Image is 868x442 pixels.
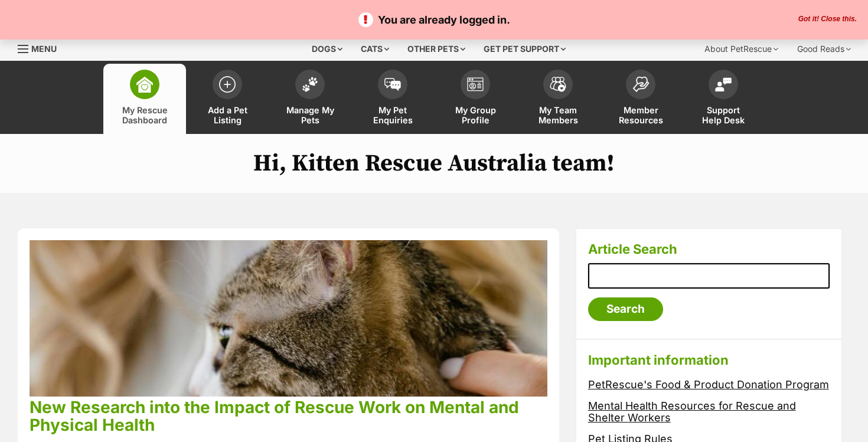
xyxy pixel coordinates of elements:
h3: Article Search [588,241,830,257]
a: Mental Health Resources for Rescue and Shelter Workers [588,400,796,424]
img: phpu68lcuz3p4idnkqkn.jpg [30,240,547,397]
div: Get pet support [475,37,574,61]
a: My Group Profile [434,64,517,134]
a: PetRescue's Food & Product Donation Program [588,378,829,391]
div: About PetRescue [696,37,787,61]
span: Member Resources [614,105,667,125]
img: pet-enquiries-icon-7e3ad2cf08bfb03b45e93fb7055b45f3efa6380592205ae92323e6603595dc1f.svg [384,78,401,91]
div: Other pets [399,37,474,61]
img: help-desk-icon-fdf02630f3aa405de69fd3d07c3f3aa587a6932b1a1747fa1d2bba05be0121f9.svg [715,77,732,91]
span: My Group Profile [449,105,502,125]
span: Support Help Desk [697,105,750,125]
img: member-resources-icon-8e73f808a243e03378d46382f2149f9095a855e16c252ad45f914b54edf8863c.svg [632,76,649,92]
span: My Team Members [531,105,585,125]
img: add-pet-listing-icon-0afa8454b4691262ce3f59096e99ab1cd57d4a30225e0717b998d2c9b9846f56.svg [219,76,236,93]
div: Good Reads [789,37,859,61]
span: My Pet Enquiries [366,105,419,125]
a: My Pet Enquiries [351,64,434,134]
img: team-members-icon-5396bd8760b3fe7c0b43da4ab00e1e3bb1a5d9ba89233759b79545d2d3fc5d0d.svg [550,77,566,92]
span: Menu [31,44,57,54]
span: My Rescue Dashboard [118,105,171,125]
img: group-profile-icon-3fa3cf56718a62981997c0bc7e787c4b2cf8bcc04b72c1350f741eb67cf2f40e.svg [467,77,484,91]
h3: Important information [588,352,830,368]
span: Manage My Pets [283,105,337,125]
a: Support Help Desk [682,64,765,134]
a: My Rescue Dashboard [103,64,186,134]
a: New Research into the Impact of Rescue Work on Mental and Physical Health [30,397,519,435]
div: Cats [353,37,397,61]
div: Dogs [304,37,351,61]
a: Add a Pet Listing [186,64,269,134]
input: Search [588,297,663,321]
a: Member Resources [599,64,682,134]
a: My Team Members [517,64,599,134]
a: Manage My Pets [269,64,351,134]
img: dashboard-icon-eb2f2d2d3e046f16d808141f083e7271f6b2e854fb5c12c21221c1fb7104beca.svg [136,76,153,93]
a: Menu [18,37,65,58]
span: Add a Pet Listing [201,105,254,125]
img: manage-my-pets-icon-02211641906a0b7f246fdf0571729dbe1e7629f14944591b6c1af311fb30b64b.svg [302,77,318,92]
